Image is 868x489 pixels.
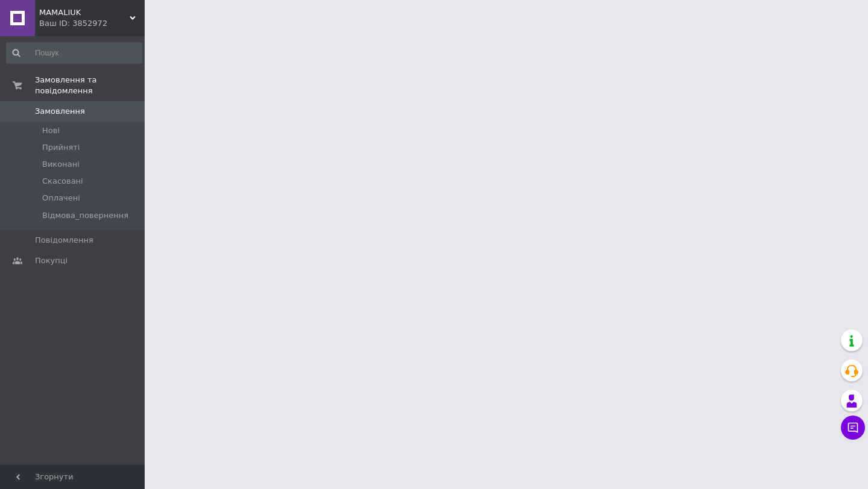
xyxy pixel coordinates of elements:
[42,176,83,187] span: Скасовані
[841,416,865,440] button: Чат з покупцем
[39,18,145,29] div: Ваш ID: 3852972
[42,210,128,221] span: Відмова_повернення
[35,235,93,246] span: Повідомлення
[6,42,142,64] input: Пошук
[35,75,145,96] span: Замовлення та повідомлення
[42,142,80,153] span: Прийняті
[42,159,80,170] span: Виконані
[39,7,130,18] span: MAMALIUK
[42,125,60,136] span: Нові
[42,193,80,204] span: Оплачені
[35,255,68,266] span: Покупці
[35,106,85,117] span: Замовлення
